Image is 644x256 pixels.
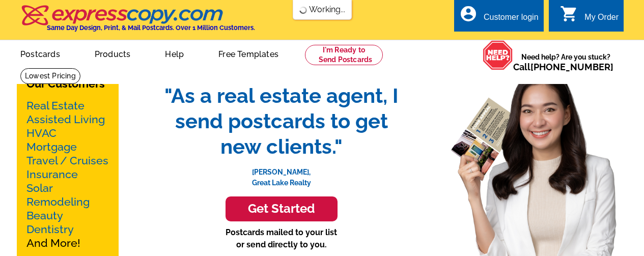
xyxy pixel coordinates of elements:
[459,5,478,23] i: account_circle
[26,99,109,250] p: And More!
[26,99,85,112] a: Real Estate
[483,40,513,70] img: help
[47,24,255,32] h4: Same Day Design, Print, & Mail Postcards. Over 1 Million Customers.
[299,6,307,14] img: loading...
[4,41,76,65] a: Postcards
[149,41,200,65] a: Help
[26,140,77,153] a: Mortgage
[78,41,147,65] a: Products
[484,13,539,27] div: Customer login
[513,52,619,72] span: Need help? Are you stuck?
[530,62,613,72] a: [PHONE_NUMBER]
[154,83,409,159] span: "As a real estate agent, I send postcards to get new clients."
[26,127,57,139] a: HVAC
[154,159,409,188] p: [PERSON_NAME], Great Lake Realty
[202,41,295,65] a: Free Templates
[26,195,90,208] a: Remodeling
[26,113,105,126] a: Assisted Living
[26,182,53,194] a: Solar
[26,223,74,236] a: Dentistry
[26,209,63,222] a: Beauty
[560,11,619,24] a: shopping_cart My Order
[26,154,108,167] a: Travel / Cruises
[459,11,539,24] a: account_circle Customer login
[20,12,255,32] a: Same Day Design, Print, & Mail Postcards. Over 1 Million Customers.
[238,202,325,216] h3: Get Started
[26,168,78,181] a: Insurance
[154,196,409,221] a: Get Started
[154,226,409,251] p: Postcards mailed to your list or send directly to you.
[584,13,619,27] div: My Order
[513,62,613,72] span: Call
[560,5,578,23] i: shopping_cart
